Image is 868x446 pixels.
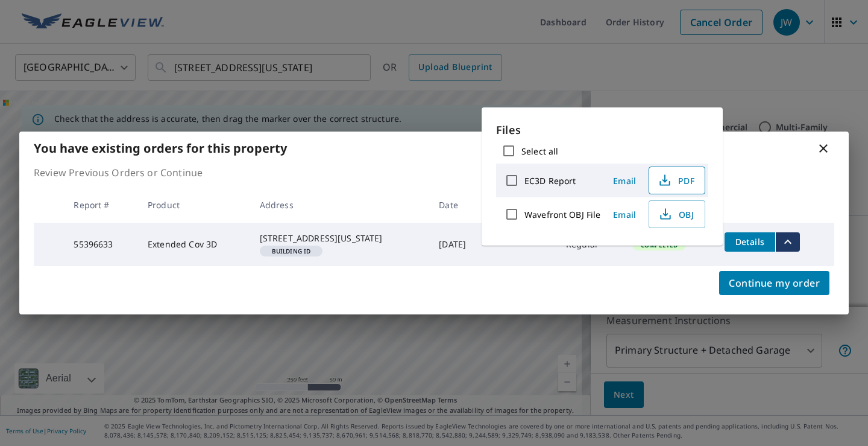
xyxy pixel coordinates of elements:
[610,209,639,220] span: Email
[34,140,287,156] b: You have existing orders for this property
[429,223,488,266] td: [DATE]
[524,209,600,220] label: Wavefront OBJ File
[250,187,430,223] th: Address
[656,207,695,221] span: OBJ
[34,165,834,180] p: Review Previous Orders or Continue
[605,205,644,224] button: Email
[64,223,138,266] td: 55396633
[605,171,644,190] button: Email
[649,167,705,194] button: PDF
[260,232,420,244] div: [STREET_ADDRESS][US_STATE]
[775,232,800,252] button: filesDropdownBtn-55396633
[64,187,138,223] th: Report #
[138,223,250,266] td: Extended Cov 3D
[656,173,695,188] span: PDF
[719,271,829,295] button: Continue my order
[649,200,705,228] button: OBJ
[138,187,250,223] th: Product
[729,275,820,291] span: Continue my order
[521,145,558,157] label: Select all
[272,248,311,254] em: Building ID
[524,175,576,186] label: EC3D Report
[610,175,639,186] span: Email
[429,187,488,223] th: Date
[725,232,775,252] button: detailsBtn-55396633
[732,236,768,247] span: Details
[496,122,708,138] p: Files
